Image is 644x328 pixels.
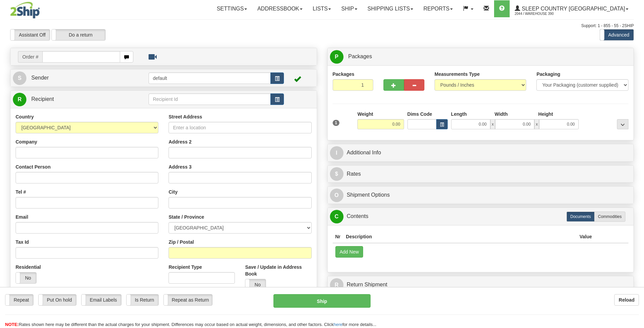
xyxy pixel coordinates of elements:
[335,246,363,258] button: Add New
[252,0,308,17] a: Addressbook
[330,189,343,202] span: O
[330,278,343,292] span: R
[330,146,343,160] span: I
[536,71,560,78] label: Packaging
[407,111,432,117] label: Dims Code
[169,264,202,270] label: Recipient Type
[245,264,311,277] label: Save / Update in Address Book
[149,93,271,105] input: Recipient Id
[16,214,28,220] label: Email
[10,23,634,29] div: Support: 1 - 855 - 55 - 2SHIP
[169,113,202,120] label: Street Address
[490,119,495,129] span: x
[333,231,343,243] th: Nr
[169,122,311,133] input: Enter a location
[16,272,36,283] label: No
[362,0,418,17] a: Shipping lists
[16,113,34,120] label: Country
[520,6,625,12] span: Sleep Country [GEOGRAPHIC_DATA]
[418,0,458,17] a: Reports
[31,75,49,81] span: Sender
[169,214,204,220] label: State / Province
[82,294,121,305] label: Email Labels
[245,279,266,290] label: No
[334,322,342,327] a: here
[212,0,252,17] a: Settings
[10,2,40,19] img: logo2044.jpg
[330,210,343,223] span: C
[330,167,343,181] span: $
[330,210,631,223] a: CContents
[18,51,42,63] span: Order #
[619,297,635,303] b: Reload
[435,71,480,78] label: Measurements Type
[567,212,595,222] label: Documents
[515,10,565,17] span: 2044 / Warehouse 390
[330,188,631,202] a: OShipment Options
[16,264,41,270] label: Residential
[330,50,631,64] a: P Packages
[149,72,271,84] input: Sender Id
[534,119,539,129] span: x
[357,111,373,117] label: Weight
[31,96,54,102] span: Recipient
[336,0,362,17] a: Ship
[13,92,133,106] a: R Recipient
[330,167,631,181] a: $Rates
[164,294,212,305] label: Repeat as Return
[16,163,50,170] label: Contact Person
[16,138,37,145] label: Company
[273,294,371,308] button: Ship
[614,294,639,306] button: Reload
[451,111,467,117] label: Length
[39,294,76,305] label: Put On hold
[333,71,355,78] label: Packages
[16,239,29,245] label: Tax Id
[330,146,631,160] a: IAdditional Info
[13,93,26,106] span: R
[13,71,149,85] a: S Sender
[13,71,26,85] span: S
[308,0,336,17] a: Lists
[600,29,634,40] label: Advanced
[127,294,158,305] label: Is Return
[169,239,194,245] label: Zip / Postal
[343,231,577,243] th: Description
[330,50,343,64] span: P
[169,189,177,195] label: City
[495,111,508,117] label: Width
[10,29,50,40] label: Assistant Off
[538,111,553,117] label: Height
[577,231,595,243] th: Value
[5,322,19,327] span: NOTE:
[169,163,192,170] label: Address 3
[52,29,105,40] label: Do a return
[348,53,372,59] span: Packages
[617,119,628,129] div: ...
[594,212,625,222] label: Commodities
[5,294,33,305] label: Repeat
[330,278,631,292] a: RReturn Shipment
[510,0,634,17] a: Sleep Country [GEOGRAPHIC_DATA] 2044 / Warehouse 390
[16,189,26,195] label: Tel #
[333,120,340,126] span: 1
[169,138,192,145] label: Address 2
[628,129,643,198] iframe: chat widget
